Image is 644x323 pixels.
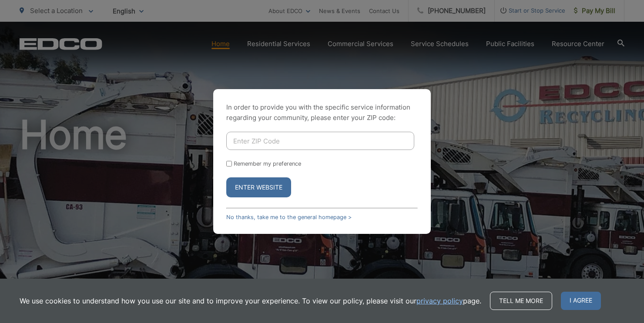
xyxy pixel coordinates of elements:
[226,132,414,150] input: Enter ZIP Code
[226,102,418,123] p: In order to provide you with the specific service information regarding your community, please en...
[226,177,291,197] button: Enter Website
[416,296,463,306] a: privacy policy
[226,214,352,220] a: No thanks, take me to the general homepage >
[234,160,301,167] label: Remember my preference
[20,296,481,306] p: We use cookies to understand how you use our site and to improve your experience. To view our pol...
[490,292,552,310] a: Tell me more
[561,292,601,310] span: I agree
